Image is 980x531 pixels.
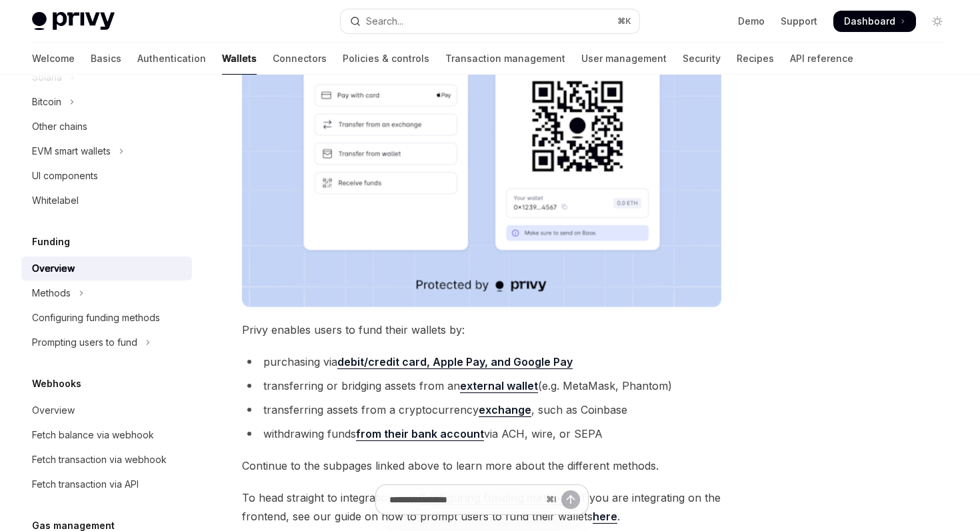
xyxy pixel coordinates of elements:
a: Overview [21,257,192,280]
a: exchange [479,403,531,417]
a: Connectors [273,43,327,75]
span: Continue to the subpages linked above to learn more about the different methods. [242,456,721,475]
button: Toggle Methods section [21,281,192,305]
li: transferring or bridging assets from an (e.g. MetaMask, Phantom) [242,376,721,395]
a: Other chains [21,115,192,139]
a: Basics [91,43,121,75]
div: Configuring funding methods [32,310,160,326]
a: Wallets [222,43,257,75]
span: ⌘ K [617,16,631,27]
input: Ask a question... [389,485,541,514]
a: Dashboard [833,11,916,32]
button: Toggle EVM smart wallets section [21,139,192,163]
a: Welcome [32,43,75,75]
div: UI components [32,168,98,184]
a: Recipes [737,43,774,75]
h5: Webhooks [32,376,81,392]
a: Configuring funding methods [21,306,192,330]
a: Policies & controls [343,43,429,75]
div: Whitelabel [32,193,79,209]
div: Prompting users to fund [32,334,137,350]
div: Other chains [32,119,87,135]
a: Fetch transaction via API [21,472,192,496]
li: withdrawing funds via ACH, wire, or SEPA [242,424,721,443]
button: Toggle dark mode [927,11,948,32]
div: Methods [32,285,71,301]
a: Authentication [137,43,206,75]
div: Overview [32,261,75,276]
div: Bitcoin [32,94,61,110]
span: Dashboard [844,15,895,28]
li: purchasing via [242,352,721,371]
div: Fetch balance via webhook [32,427,154,443]
button: Toggle Bitcoin section [21,90,192,114]
strong: exchange [479,403,531,416]
div: Fetch transaction via webhook [32,452,167,468]
div: Search... [366,13,403,29]
a: Security [683,43,721,75]
strong: external wallet [460,379,538,392]
a: Whitelabel [21,189,192,213]
strong: debit/credit card, Apple Pay, and Google Pay [337,355,573,368]
div: Overview [32,402,75,418]
button: Send message [561,490,580,509]
a: Fetch transaction via webhook [21,448,192,472]
span: Privy enables users to fund their wallets by: [242,320,721,339]
a: UI components [21,164,192,188]
a: external wallet [460,379,538,393]
div: Fetch transaction via API [32,476,139,492]
img: light logo [32,12,115,31]
button: Open search [341,9,639,33]
a: API reference [790,43,853,75]
a: Transaction management [445,43,565,75]
a: Fetch balance via webhook [21,423,192,447]
a: Demo [738,15,765,28]
a: User management [581,43,667,75]
button: Toggle Prompting users to fund section [21,330,192,354]
a: Overview [21,398,192,422]
a: from their bank account [356,427,484,441]
a: debit/credit card, Apple Pay, and Google Pay [337,355,573,369]
li: transferring assets from a cryptocurrency , such as Coinbase [242,400,721,419]
a: Support [781,15,817,28]
h5: Funding [32,234,70,250]
div: EVM smart wallets [32,143,111,159]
